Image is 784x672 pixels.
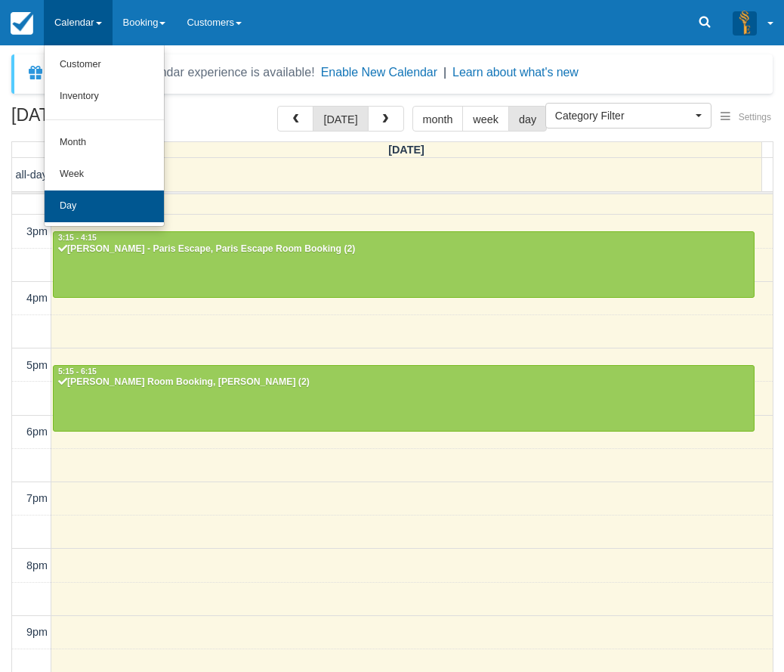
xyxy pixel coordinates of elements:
[51,63,315,82] div: A new Booking Calendar experience is available!
[16,169,48,181] span: all-day
[321,65,437,80] button: Enable New Calendar
[412,106,464,132] button: month
[58,367,97,376] span: 5:15 - 6:15
[45,127,164,159] a: Month
[443,66,446,79] span: |
[45,190,164,222] a: Day
[26,426,48,438] span: 6pm
[58,234,97,242] span: 3:15 - 4:15
[508,106,547,132] button: day
[26,359,48,371] span: 5pm
[11,106,202,134] h2: [DATE]
[452,66,579,79] a: Learn about what's new
[26,292,48,304] span: 4pm
[45,81,164,113] a: Inventory
[11,12,33,35] img: checkfront-main-nav-mini-logo.png
[545,103,711,129] button: Category Filter
[388,144,424,156] span: [DATE]
[53,365,755,432] a: 5:15 - 6:15[PERSON_NAME] Room Booking, [PERSON_NAME] (2)
[53,231,755,298] a: 3:15 - 4:15[PERSON_NAME] - Paris Escape, Paris Escape Room Booking (2)
[313,106,368,132] button: [DATE]
[45,159,164,190] a: Week
[26,559,48,571] span: 8pm
[26,492,48,504] span: 7pm
[462,106,509,132] button: week
[57,243,750,255] div: [PERSON_NAME] - Paris Escape, Paris Escape Room Booking (2)
[555,108,692,123] span: Category Filter
[733,11,757,35] img: A3
[44,45,165,227] ul: Calendar
[26,225,48,237] span: 3pm
[45,49,164,81] a: Customer
[26,626,48,638] span: 9pm
[711,107,780,129] button: Settings
[57,376,750,389] div: [PERSON_NAME] Room Booking, [PERSON_NAME] (2)
[739,112,771,122] span: Settings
